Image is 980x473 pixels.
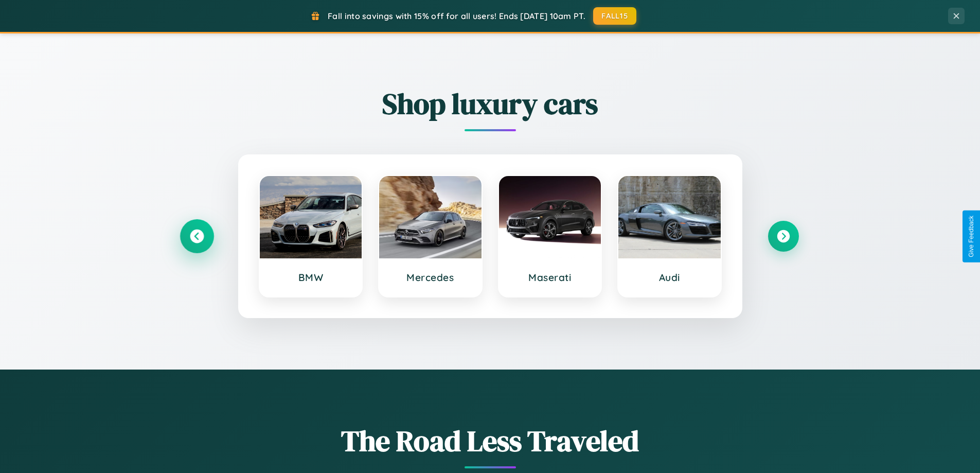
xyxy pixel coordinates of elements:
h3: Maserati [509,271,591,284]
span: Fall into savings with 15% off for all users! Ends [DATE] 10am PT. [328,11,585,21]
button: FALL15 [593,7,636,25]
h3: BMW [270,271,352,284]
h3: Mercedes [389,271,471,284]
div: Give Feedback [968,216,975,257]
h1: The Road Less Traveled [182,421,799,461]
h2: Shop luxury cars [182,84,799,124]
h3: Audi [629,271,710,284]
